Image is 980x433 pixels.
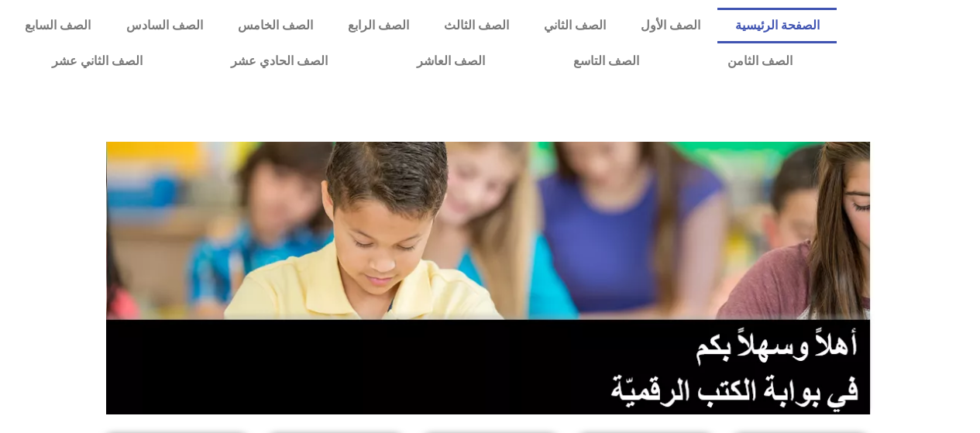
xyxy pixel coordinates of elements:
a: الصف الأول [623,8,717,43]
a: الصف الثاني عشر [8,43,187,79]
a: الصف الحادي عشر [187,43,372,79]
a: الصف التاسع [529,43,683,79]
a: الصف السابع [8,8,108,43]
a: الصفحة الرئيسية [717,8,837,43]
a: الصف الثالث [426,8,526,43]
a: الصف الثاني [526,8,623,43]
a: الصف الخامس [220,8,330,43]
a: الصف السادس [108,8,220,43]
a: الصف العاشر [373,43,529,79]
a: الصف الثامن [683,43,837,79]
a: الصف الرابع [330,8,426,43]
